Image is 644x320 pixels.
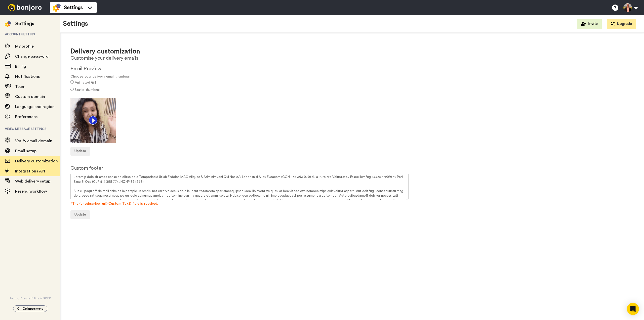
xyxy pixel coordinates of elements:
span: Update [74,213,86,216]
div: Domain: [DOMAIN_NAME] [13,13,55,17]
span: *The {unsubscribe_url}(Custom Text) field is required. [70,201,634,206]
span: Custom domain [15,95,45,99]
h2: Customise your delivery emails [70,55,634,61]
span: Web delivery setup [15,179,50,183]
span: Integrations API [15,169,45,173]
div: Keywords by Traffic [56,30,85,33]
div: Settings [15,20,34,27]
img: logo_orange.svg [8,8,12,12]
span: Change password [15,54,49,58]
h1: Delivery customization [70,48,634,55]
span: Team [15,85,25,89]
span: Language and region [15,105,55,109]
button: Invite [577,19,602,29]
img: bj-logo-header-white.svg [6,4,44,11]
img: website_grey.svg [8,13,12,17]
button: Update [70,147,90,156]
img: tab_domain_overview_orange.svg [14,29,18,33]
span: Notifications [15,75,40,79]
div: Open Intercom Messenger [627,303,639,315]
span: Collapse menu [23,307,43,311]
label: Animated Gif [75,80,96,85]
span: Update [74,149,86,153]
img: settings-colored.svg [53,4,61,12]
span: My profile [15,44,34,48]
div: Domain Overview [19,30,45,33]
span: Billing [15,64,26,68]
img: settings-colored.svg [5,21,11,27]
span: Delivery customization [15,159,58,163]
label: Custom footer [70,165,103,172]
img: c713b795-656f-4edb-9759-2201f17354ac.gif [70,98,116,143]
button: Collapse menu [13,305,47,312]
span: Settings [64,4,83,11]
span: Preferences [15,115,37,119]
label: Static thumbnail [75,87,100,93]
span: Resend workflow [15,189,47,193]
button: Upgrade [607,19,636,29]
span: Verify email domain [15,139,52,143]
button: Update [70,210,90,219]
textarea: Loremip dolo sit amet conse ad elitse do e Temporincid Utlab Etdolor. MAG Aliquae & Adminimveni Q... [70,173,409,200]
img: tab_keywords_by_traffic_grey.svg [50,29,54,33]
h2: Email Preview [70,66,634,72]
div: v 4.0.25 [14,8,25,12]
span: Choose your delivery email thumbnail [70,74,634,79]
span: Email setup [15,149,36,153]
h1: Settings [63,20,88,27]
